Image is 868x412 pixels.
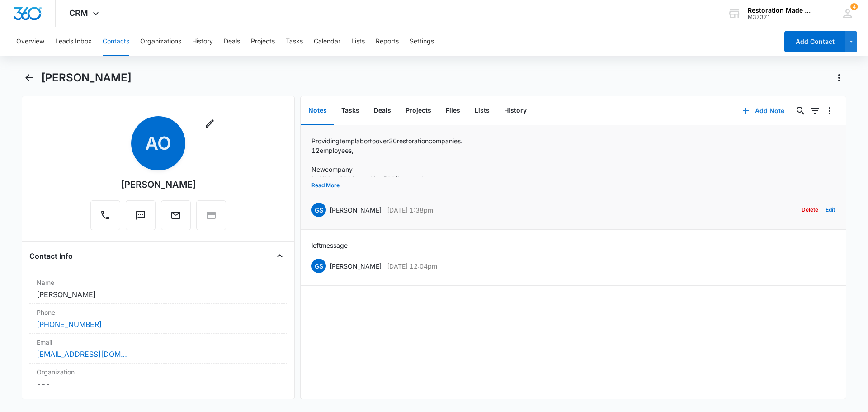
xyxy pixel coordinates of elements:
button: Organizations [140,27,181,56]
dd: [PERSON_NAME] [37,289,280,300]
p: left message [311,241,348,250]
p: [DATE] 1:38pm [387,205,433,215]
button: Call [90,200,120,230]
label: Address [37,397,280,406]
button: Tasks [286,27,303,56]
button: Projects [398,97,439,125]
button: Filters [808,104,822,118]
button: Deals [224,27,240,56]
button: Add Contact [784,31,845,52]
button: Close [273,249,287,263]
div: [PERSON_NAME] [121,178,196,191]
h4: Contact Info [29,251,73,261]
button: Tasks [334,97,367,125]
button: Files [439,97,467,125]
span: 4 [850,3,858,10]
button: Email [161,200,191,230]
div: notifications count [850,3,858,10]
button: Actions [832,71,846,85]
button: Back [22,71,36,85]
button: Projects [251,27,275,56]
span: GS [311,203,326,217]
button: Lists [351,27,365,56]
button: Calendar [314,27,340,56]
div: account id [748,14,814,20]
button: Delete [802,201,818,218]
dd: --- [37,379,280,389]
a: Text [126,214,156,222]
div: Name[PERSON_NAME] [29,274,287,304]
button: Contacts [103,27,129,56]
p: I told him $1000 monthly $500 first month [311,174,462,184]
button: Search... [793,104,808,118]
label: Email [37,337,280,347]
label: Name [37,278,280,287]
button: History [497,97,534,125]
p: Providing temp labor to over 30 restoration companies. [311,136,462,146]
a: [PHONE_NUMBER] [37,319,102,330]
label: Organization [37,367,280,377]
p: [DATE] 12:04pm [387,261,437,271]
button: Reports [376,27,399,56]
button: Settings [410,27,434,56]
button: Leads Inbox [55,27,92,56]
button: History [192,27,213,56]
p: 12 employees, [311,146,462,155]
button: Notes [301,97,334,125]
div: Organization--- [29,364,287,393]
span: AO [131,116,185,170]
a: Email [161,214,191,222]
span: CRM [69,8,88,18]
div: Email[EMAIL_ADDRESS][DOMAIN_NAME] [29,334,287,364]
button: Overflow Menu [822,104,837,118]
p: [PERSON_NAME] [330,261,382,271]
button: Add Note [733,100,793,122]
button: Read More [311,177,340,194]
button: Text [126,200,156,230]
p: New company [311,165,462,174]
div: account name [748,7,814,14]
button: Edit [826,201,835,218]
a: Call [90,214,120,222]
button: Deals [367,97,398,125]
label: Phone [37,308,280,317]
a: [EMAIL_ADDRESS][DOMAIN_NAME] [37,349,127,360]
button: Overview [16,27,44,56]
p: [PERSON_NAME] [330,205,382,215]
button: Lists [467,97,497,125]
div: Phone[PHONE_NUMBER] [29,304,287,334]
h1: [PERSON_NAME] [41,71,132,85]
span: GS [311,259,326,273]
